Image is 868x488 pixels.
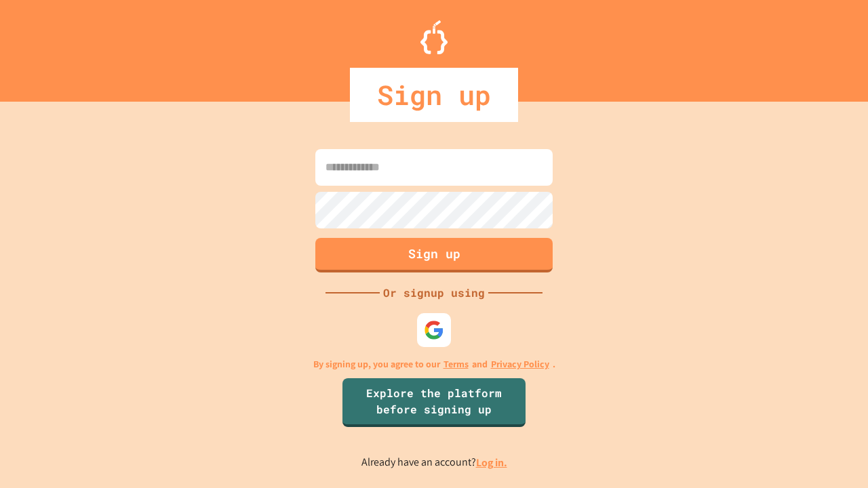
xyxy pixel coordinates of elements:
[443,357,469,371] a: Terms
[350,68,518,122] div: Sign up
[313,357,555,371] p: By signing up, you agree to our and .
[424,320,444,340] img: google-icon.svg
[380,285,488,301] div: Or signup using
[476,455,507,470] a: Log in.
[361,454,507,471] p: Already have an account?
[315,238,553,272] button: Sign up
[491,357,549,371] a: Privacy Policy
[420,20,448,54] img: Logo.svg
[342,378,526,427] a: Explore the platform before signing up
